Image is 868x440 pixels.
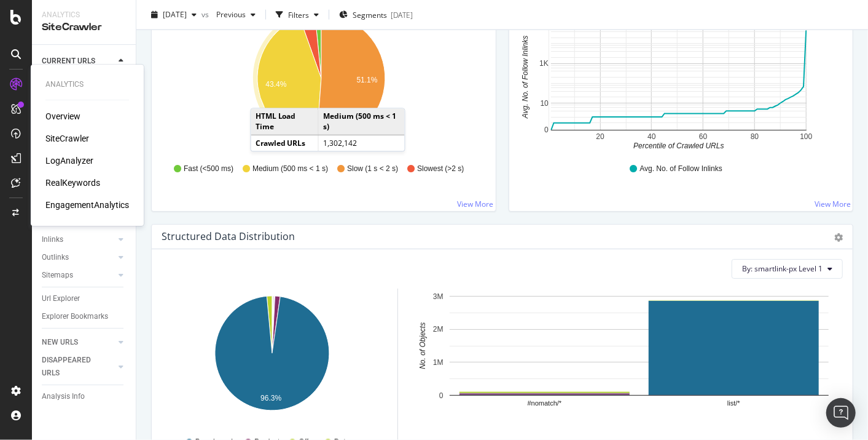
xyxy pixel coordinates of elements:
[732,259,843,279] button: By: smartlink-px Level 1
[742,263,823,274] span: By: smartlink-px Level 1
[45,110,80,122] a: Overview
[42,233,115,246] a: Inlinks
[42,336,115,349] a: NEW URLS
[45,154,93,167] a: LogAnalyzer
[162,9,481,152] svg: A chart.
[815,199,851,209] a: View More
[45,132,89,145] a: SiteCrawler
[288,9,309,20] div: Filters
[42,310,108,323] div: Explorer Bookmarks
[42,292,127,305] a: Url Explorer
[544,126,549,134] text: 0
[165,289,380,431] svg: A chart.
[211,9,246,20] span: Previous
[539,59,549,68] text: 1K
[42,269,115,282] a: Sitemaps
[639,164,722,174] span: Avg. No. of Follow Inlinks
[318,109,404,135] td: Medium (500 ms < 1 s)
[800,132,812,141] text: 100
[251,109,319,135] td: HTML Load Time
[211,5,260,25] button: Previous
[42,390,85,403] div: Analysis Info
[633,142,724,151] text: Percentile of Crawled URLs
[540,99,549,108] text: 10
[45,177,100,189] a: RealKeywords
[42,10,126,20] div: Analytics
[42,55,95,68] div: CURRENT URLS
[347,164,398,174] span: Slow (1 s < 2 s)
[433,325,444,334] text: 2M
[271,5,324,25] button: Filters
[201,9,211,20] span: vs
[727,399,741,407] text: list/*
[596,132,604,141] text: 20
[42,292,80,305] div: Url Explorer
[391,9,413,20] div: [DATE]
[45,199,129,211] a: EngagementAnalytics
[146,5,201,25] button: [DATE]
[184,164,233,174] span: Fast (<500 ms)
[750,132,759,141] text: 80
[251,135,319,151] td: Crawled URLs
[419,322,428,369] text: No. of Objects
[834,233,843,242] div: gear
[519,9,839,152] svg: A chart.
[334,5,418,25] button: Segments[DATE]
[265,80,286,89] text: 43.4%
[647,132,656,141] text: 40
[42,55,115,68] a: CURRENT URLS
[318,135,404,151] td: 1,302,142
[42,251,115,264] a: Outlinks
[42,233,63,246] div: Inlinks
[433,358,444,367] text: 1M
[162,230,295,242] div: Structured Data Distribution
[42,310,127,323] a: Explorer Bookmarks
[252,164,328,174] span: Medium (500 ms < 1 s)
[413,289,834,431] svg: A chart.
[163,9,187,20] span: 2025 Aug. 19th
[42,251,69,264] div: Outlinks
[826,398,856,428] div: Open Intercom Messenger
[521,36,530,119] text: Avg. No. of Follow Inlinks
[42,20,126,34] div: SiteCrawler
[260,394,281,402] text: 96.3%
[45,79,129,90] div: Analytics
[42,269,73,282] div: Sitemaps
[42,354,115,380] a: DISAPPEARED URLS
[528,399,562,407] text: #nomatch/*
[699,132,708,141] text: 60
[439,391,444,400] text: 0
[357,76,378,84] text: 51.1%
[42,390,127,403] a: Analysis Info
[353,9,387,20] span: Segments
[458,199,494,209] a: View More
[433,292,444,301] text: 3M
[42,336,78,349] div: NEW URLS
[42,354,104,380] div: DISAPPEARED URLS
[417,164,464,174] span: Slowest (>2 s)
